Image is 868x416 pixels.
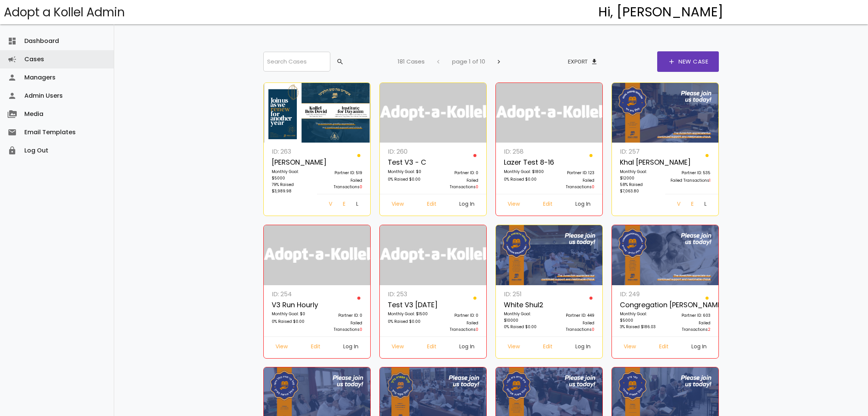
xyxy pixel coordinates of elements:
p: Partner ID: 0 [321,312,362,320]
i: email [8,123,17,141]
p: 0% Raised $0.00 [504,324,545,331]
a: Edit [653,341,675,354]
p: Partner ID: 0 [437,312,478,320]
a: Partner ID: 123 Failed Transactions0 [549,146,599,194]
p: Monthly Goal: $12000 [620,168,661,181]
img: nqT0rzcf2C.M5AQECmsOx.jpg [612,225,719,285]
p: ID: 253 [388,289,429,299]
p: Failed Transactions [669,320,710,333]
a: ID: 254 v3 run hourly Monthly Goal: $0 0% Raised $0.00 [268,289,317,337]
img: logonobg.png [380,225,487,285]
p: Partner ID: 519 [321,170,362,177]
a: View [269,341,294,354]
img: I2vVEkmzLd.fvn3D5NTra.png [264,83,371,143]
i: person [8,87,17,105]
p: Congregation [PERSON_NAME] [620,299,661,311]
h4: Hi, [PERSON_NAME] [598,5,723,19]
button: search [330,55,349,68]
span: 0 [360,327,362,332]
a: Edit [537,198,559,212]
p: 0% Raised $0.00 [388,176,429,184]
p: Monthly Goal: $5000 [272,168,313,181]
img: zYFEr1Um4q.FynfSIG0iD.jpg [612,83,719,143]
a: Edit [537,341,559,354]
a: Log In [698,198,713,212]
img: logonobg.png [264,225,371,285]
a: Partner ID: 0 Failed Transactions0 [317,289,366,337]
a: Log In [337,341,365,354]
p: ID: 258 [504,146,545,157]
p: 58% Raised $7,063.80 [620,181,661,194]
i: dashboard [8,32,17,50]
p: v3 run hourly [272,299,313,311]
a: Log In [350,198,365,212]
p: Failed Transactions [437,177,478,190]
a: Edit [305,341,326,354]
a: View [385,198,410,212]
button: chevron_right [489,55,509,68]
a: ID: 253 Test V3 [DATE] Monthly Goal: $1500 0% Raised $0.00 [384,289,433,337]
span: chevron_right [495,55,503,68]
span: 0 [360,184,362,190]
p: 0% Raised $0.00 [388,318,429,326]
span: 0 [592,184,594,190]
p: [PERSON_NAME] [272,157,313,168]
span: file_download [591,55,598,68]
p: Monthly Goal: $5000 [620,311,661,324]
p: Failed Transactions [553,320,594,333]
a: Edit [685,198,699,212]
p: Test V3 [DATE] [388,299,429,311]
p: Partner ID: 449 [553,312,594,320]
span: 1 [709,178,710,183]
span: 0 [476,327,478,332]
p: Monthly Goal: $0 [272,311,313,318]
p: Lazer Test 8-16 [504,157,545,168]
a: Partner ID: 603 Failed Transactions2 [665,289,715,337]
p: Monthly Goal: $1800 [504,168,545,176]
a: ID: 257 Khal [PERSON_NAME] Monthly Goal: $12000 58% Raised $7,063.80 [616,146,665,198]
p: Partner ID: 123 [553,170,594,177]
img: logonobg.png [496,83,603,143]
a: View [618,341,642,354]
a: Partner ID: 449 Failed Transactions0 [549,289,599,337]
span: 2 [708,327,710,332]
button: Exportfile_download [562,55,604,68]
a: ID: 251 White Shul2 Monthly Goal: $10000 0% Raised $0.00 [500,289,549,337]
a: Log In [685,341,713,354]
p: page 1 of 10 [452,57,485,67]
a: View [671,198,685,212]
img: 6GPLfb0Mk4.zBtvR2DLF4.png [496,225,603,285]
p: 79% Raised $3,989.98 [272,181,313,194]
p: 0% Raised $0.00 [272,318,313,326]
i: person [8,68,17,87]
p: 3% Raised $186.03 [620,324,661,331]
p: Failed Transactions [437,320,478,333]
a: ID: 249 Congregation [PERSON_NAME] Monthly Goal: $5000 3% Raised $186.03 [616,289,665,337]
p: Partner ID: 603 [669,312,710,320]
p: Partner ID: 0 [437,170,478,177]
p: Failed Transactions [321,320,362,333]
p: Failed Transactions [669,177,710,185]
a: ID: 263 [PERSON_NAME] Monthly Goal: $5000 79% Raised $3,989.98 [268,146,317,198]
p: ID: 260 [388,146,429,157]
a: Log In [569,341,597,354]
span: search [336,55,344,68]
a: Partner ID: 0 Failed Transactions0 [433,289,483,337]
img: logonobg.png [380,83,487,143]
p: ID: 257 [620,146,661,157]
p: Monthly Goal: $1500 [388,311,429,318]
p: ID: 263 [272,146,313,157]
p: Failed Transactions [321,177,362,190]
a: Edit [337,198,350,212]
p: White Shul2 [504,299,545,311]
a: Partner ID: 0 Failed Transactions0 [433,146,483,194]
i: lock [8,141,17,160]
p: Failed Transactions [553,177,594,190]
p: ID: 251 [504,289,545,299]
a: addNew Case [657,51,719,72]
a: View [502,198,526,212]
p: Partner ID: 535 [669,170,710,177]
p: 181 Cases [398,57,425,67]
a: ID: 258 Lazer Test 8-16 Monthly Goal: $1800 0% Raised $0.00 [500,146,549,194]
p: ID: 249 [620,289,661,299]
